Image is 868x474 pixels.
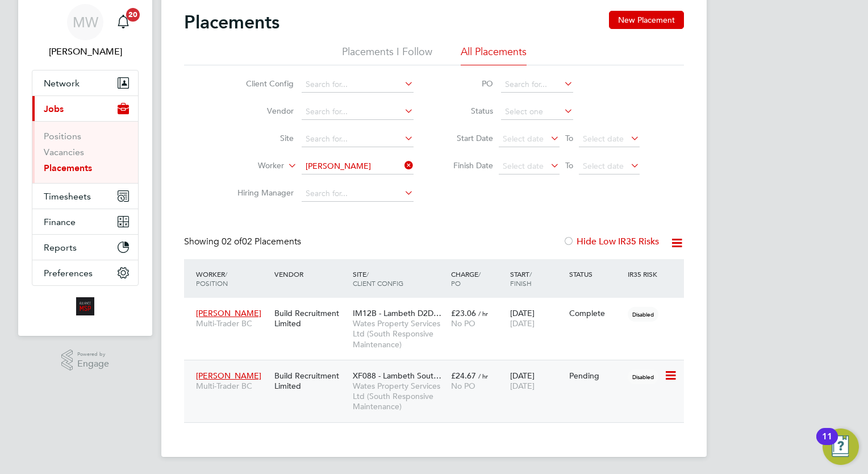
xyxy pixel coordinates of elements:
input: Search for... [302,186,414,202]
span: Preferences [44,268,93,278]
div: Showing [184,236,303,248]
div: Jobs [32,121,138,183]
span: / hr [478,309,488,318]
div: IR35 Risk [625,264,664,284]
img: alliancemsp-logo-retina.png [76,297,94,315]
span: [PERSON_NAME] [196,371,261,381]
div: [DATE] [507,302,566,334]
span: Multi-Trader BC [196,381,269,391]
span: [DATE] [510,318,535,329]
span: Disabled [628,307,658,322]
button: Timesheets [32,184,138,209]
a: [PERSON_NAME]Multi-Trader BCBuild Recruitment LimitedIM12B - Lambeth D2D…Wates Property Services ... [193,302,684,311]
span: / hr [478,372,488,380]
input: Search for... [302,77,414,93]
button: Reports [32,235,138,260]
a: Placements [44,163,92,173]
span: 02 Placements [222,236,301,247]
span: 20 [126,8,140,22]
span: / Finish [510,269,532,288]
span: Wates Property Services Ltd (South Responsive Maintenance) [353,381,445,412]
span: Network [44,78,80,89]
a: MW[PERSON_NAME] [32,4,139,59]
span: Disabled [628,369,658,384]
div: Status [566,264,625,284]
span: Select date [503,134,544,144]
span: To [562,131,577,145]
button: Network [32,70,138,95]
label: Worker [219,160,284,172]
span: Select date [503,161,544,171]
span: Finance [44,217,76,227]
input: Search for... [501,77,573,93]
button: Jobs [32,96,138,121]
span: Multi-Trader BC [196,318,269,329]
span: Timesheets [44,191,91,202]
a: Go to home page [32,297,139,315]
input: Search for... [302,131,414,147]
div: Vendor [272,264,350,284]
li: All Placements [461,45,527,65]
span: £24.67 [451,371,476,381]
span: To [562,158,577,173]
div: Complete [569,308,623,318]
span: [DATE] [510,381,535,391]
span: Engage [77,359,109,369]
span: No PO [451,381,475,391]
span: / Position [196,269,228,288]
div: Start [507,264,566,293]
span: Wates Property Services Ltd (South Responsive Maintenance) [353,318,445,350]
a: Powered byEngage [61,350,110,371]
span: MW [73,15,98,30]
a: 20 [112,4,135,40]
span: IM12B - Lambeth D2D… [353,308,441,318]
a: [PERSON_NAME]Multi-Trader BCBuild Recruitment LimitedXF088 - Lambeth Sout…Wates Property Services... [193,364,684,374]
a: Vacancies [44,147,84,157]
label: Site [228,133,294,143]
li: Placements I Follow [342,45,432,65]
a: Positions [44,131,81,142]
label: Start Date [442,133,493,143]
span: / PO [451,269,481,288]
div: Site [350,264,448,293]
div: Build Recruitment Limited [272,365,350,397]
input: Search for... [302,104,414,120]
span: Megan Westlotorn [32,45,139,59]
button: Open Resource Center, 11 new notifications [823,429,859,465]
label: Hide Low IR35 Risks [563,236,659,247]
div: [DATE] [507,365,566,397]
span: Reports [44,242,77,253]
span: [PERSON_NAME] [196,308,261,318]
button: Finance [32,209,138,234]
label: PO [442,78,493,89]
div: Charge [448,264,507,293]
span: Jobs [44,103,64,114]
span: Select date [583,134,624,144]
label: Finish Date [442,160,493,171]
div: 11 [822,436,832,451]
span: Select date [583,161,624,171]
label: Status [442,106,493,116]
h2: Placements [184,11,279,34]
button: Preferences [32,260,138,285]
span: Powered by [77,350,109,359]
label: Client Config [228,78,294,89]
label: Vendor [228,106,294,116]
label: Hiring Manager [228,188,294,198]
button: New Placement [609,11,684,29]
div: Build Recruitment Limited [272,302,350,334]
input: Select one [501,104,573,120]
span: / Client Config [353,269,403,288]
span: 02 of [222,236,242,247]
span: No PO [451,318,475,329]
div: Worker [193,264,272,293]
div: Pending [569,371,623,381]
span: XF088 - Lambeth Sout… [353,371,441,381]
input: Search for... [302,159,414,174]
span: £23.06 [451,308,476,318]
